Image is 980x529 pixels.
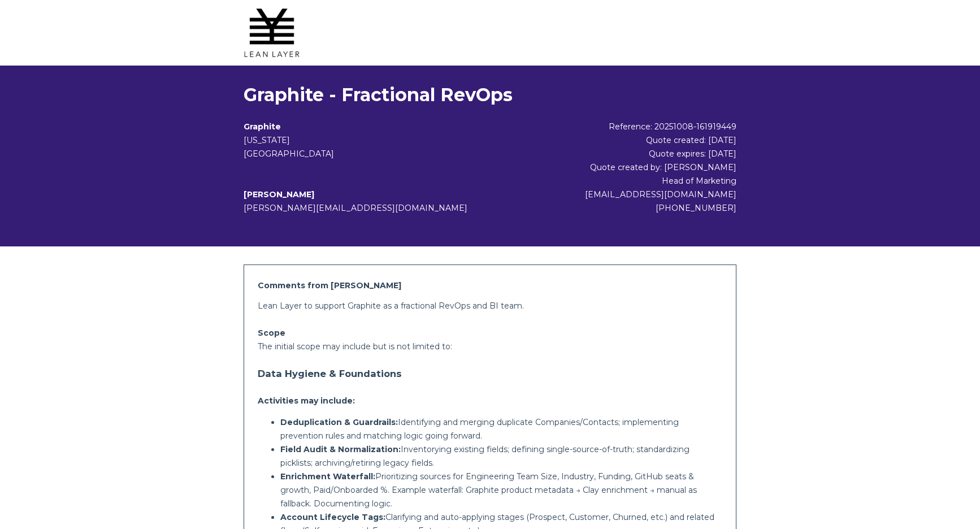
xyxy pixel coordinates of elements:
p: Identifying and merging duplicate Companies/Contacts; implementing prevention rules and matching ... [280,415,722,443]
b: Graphite [244,122,281,132]
p: The initial scope may include but is not limited to: [258,340,722,353]
strong: Scope [258,328,285,338]
span: [PERSON_NAME][EMAIL_ADDRESS][DOMAIN_NAME] [244,203,467,213]
span: Quote created by: [PERSON_NAME] Head of Marketing [EMAIL_ADDRESS][DOMAIN_NAME] [PHONE_NUMBER] [585,162,736,213]
h3: Data Hygiene & Foundations [258,362,722,385]
address: [US_STATE] [GEOGRAPHIC_DATA] [244,133,514,161]
p: Prioritizing sources for Engineering Team Size, Industry, Funding, GitHub seats & growth, Paid/On... [280,470,722,510]
strong: Activities may include: [258,396,355,406]
div: Quote expires: [DATE] [515,147,736,161]
strong: Account Lifecycle Tags: [280,512,385,522]
strong: Enrichment Waterfall: [280,471,375,482]
img: Lean Layer [244,5,300,61]
h2: Comments from [PERSON_NAME] [258,279,722,292]
p: Lean Layer to support Graphite as a fractional RevOps and BI team. [258,299,722,313]
div: Reference: 20251008-161919449 [515,120,736,133]
p: Inventorying existing fields; defining single‑source‑of‑truth; standardizing picklists; archiving... [280,443,722,470]
strong: Field Audit & Normalization: [280,444,401,454]
b: [PERSON_NAME] [244,189,314,200]
strong: Deduplication & Guardrails: [280,417,398,427]
div: Quote created: [DATE] [515,133,736,147]
h1: Graphite - Fractional RevOps [244,84,736,106]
